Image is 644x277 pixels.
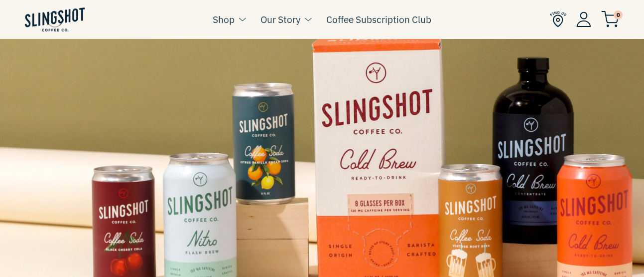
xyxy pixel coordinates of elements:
a: Our Story [260,12,300,27]
img: Find Us [550,11,566,27]
a: Coffee Subscription Club [326,12,431,27]
img: Account [576,11,591,27]
img: cart [601,11,619,27]
a: 0 [601,13,619,25]
a: Shop [213,12,235,27]
span: 0 [614,10,623,19]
